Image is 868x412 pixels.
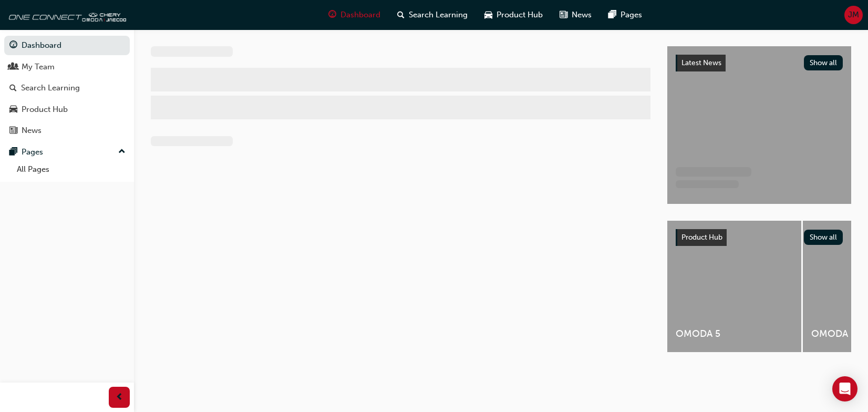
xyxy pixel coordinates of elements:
a: Dashboard [4,36,130,55]
img: oneconnect [5,4,126,25]
button: DashboardMy TeamSearch LearningProduct HubNews [4,34,130,142]
span: News [572,9,592,21]
a: My Team [4,57,130,77]
a: guage-iconDashboard [320,4,389,26]
div: Product Hub [22,104,68,116]
button: Show all [804,230,843,245]
a: car-iconProduct Hub [476,4,551,26]
span: pages-icon [608,8,616,22]
a: OMODA 5 [667,221,801,352]
a: Latest NewsShow all [676,55,843,71]
div: Pages [22,146,43,158]
a: pages-iconPages [600,4,650,26]
span: up-icon [118,145,126,159]
span: car-icon [9,105,17,115]
span: search-icon [9,84,17,93]
a: Product HubShow all [676,229,843,246]
span: people-icon [9,63,17,72]
a: Search Learning [4,78,130,98]
span: news-icon [9,126,17,136]
span: JM [848,9,859,21]
span: OMODA 5 [676,328,793,340]
span: Dashboard [340,9,380,21]
span: Product Hub [681,233,722,242]
span: search-icon [397,8,405,22]
a: News [4,121,130,140]
span: Pages [621,9,642,21]
span: guage-icon [328,8,336,22]
span: news-icon [560,8,567,22]
a: news-iconNews [551,4,600,26]
div: News [22,125,42,137]
a: Product Hub [4,100,130,119]
div: Search Learning [21,82,80,94]
div: Open Intercom Messenger [832,376,857,401]
a: All Pages [13,161,130,178]
span: pages-icon [9,148,17,157]
button: Pages [4,142,130,162]
button: Show all [804,55,843,70]
div: My Team [22,61,55,73]
span: car-icon [484,8,492,22]
a: search-iconSearch Learning [389,4,476,26]
span: prev-icon [116,391,123,404]
button: JM [844,6,863,24]
span: Latest News [681,58,721,67]
span: guage-icon [9,41,17,50]
span: Product Hub [497,9,543,21]
span: Search Learning [409,9,468,21]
